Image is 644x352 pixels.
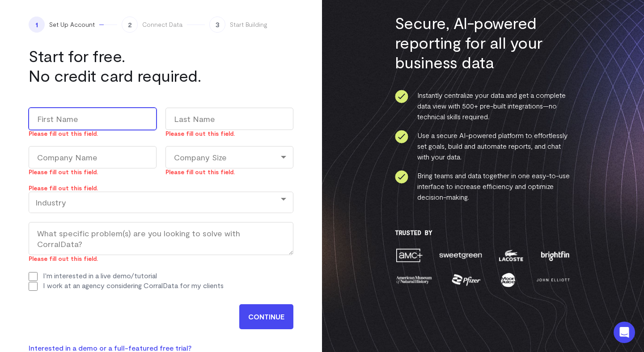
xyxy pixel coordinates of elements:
[395,90,572,122] li: Instantly centralize your data and get a complete data view with 500+ pre-built integrations—no t...
[29,146,157,168] input: Company Name
[165,108,293,130] input: Last Name
[29,108,157,130] input: First Name
[239,304,293,329] input: CONTINUE
[29,168,157,176] div: Please fill out this field.
[43,271,157,280] label: I'm interested in a live demo/tutorial
[122,17,138,33] span: 2
[29,46,261,85] h1: Start for free. No credit card required.
[29,255,293,262] div: Please fill out this field.
[29,130,157,137] div: Please fill out this field.
[165,146,293,168] div: Company Size
[395,229,572,236] h3: Trusted By
[395,130,572,162] li: Use a secure AI-powered platform to effortlessly set goals, build and automate reports, and chat ...
[29,344,191,352] a: Interested in a demo or a full-featured free trial?
[230,20,267,29] span: Start Building
[165,168,293,176] div: Please fill out this field.
[29,17,45,33] span: 1
[614,322,635,343] div: Open Intercom Messenger
[209,17,225,33] span: 3
[35,197,287,207] div: Industry
[395,13,572,72] h3: Secure, AI-powered reporting for all your business data
[395,170,572,202] li: Bring teams and data together in one easy-to-use interface to increase efficiency and optimize de...
[142,20,182,29] span: Connect Data
[49,20,95,29] span: Set Up Account
[29,184,293,192] div: Please fill out this field.
[165,130,293,137] div: Please fill out this field.
[43,281,224,289] label: I work at an agency considering CorralData for my clients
